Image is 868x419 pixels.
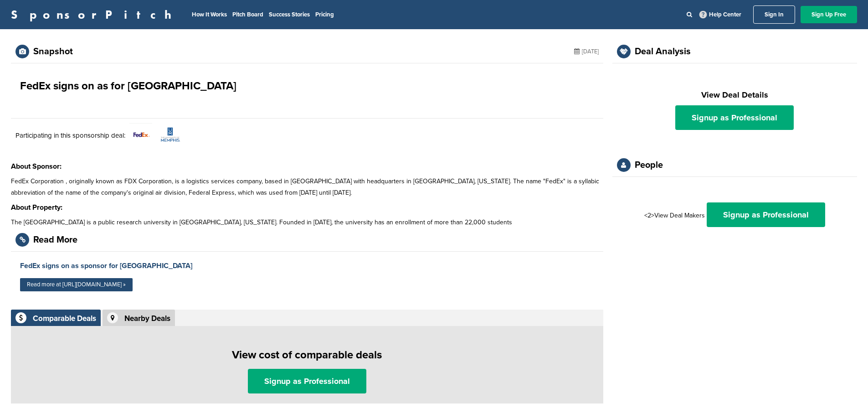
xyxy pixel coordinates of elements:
p: FedEx Corporation , originally known as FDX Corporation, is a logistics services company, based i... [11,176,603,198]
a: SponsorPitch [11,9,177,21]
h1: FedEx signs on as for [GEOGRAPHIC_DATA] [20,78,236,94]
div: [DATE] [574,45,599,58]
h3: About Property: [11,202,603,213]
a: Pricing [315,11,334,18]
a: Sign In [753,5,795,24]
a: FedEx signs on as sponsor for [GEOGRAPHIC_DATA] [20,261,192,270]
div: Read More [33,235,77,244]
h3: About Sponsor: [11,161,603,172]
a: Signup as Professional [248,369,366,393]
a: How It Works [192,11,227,18]
div: People [635,160,663,170]
a: Read more at [URL][DOMAIN_NAME] » [20,278,133,291]
h1: View cost of comparable deals [15,347,599,363]
a: Signup as Professional [675,105,794,130]
div: Comparable Deals [33,315,96,322]
div: Nearby Deals [124,315,170,322]
a: Sign Up Free [801,6,857,23]
p: The [GEOGRAPHIC_DATA] is a public research university in [GEOGRAPHIC_DATA], [US_STATE]. Founded i... [11,217,603,228]
img: Academic2 [159,126,181,144]
div: Deal Analysis [635,47,691,56]
a: Pitch Board [232,11,263,18]
div: <2>View Deal Makers [621,202,848,227]
a: Signup as Professional [707,202,825,227]
h2: View Deal Details [621,89,848,101]
a: Success Stories [269,11,310,18]
div: Snapshot [33,47,73,56]
p: Participating in this sponsorship deal: [15,130,125,141]
img: Crqjwctw 400x400 [129,123,152,146]
a: Help Center [698,9,743,20]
